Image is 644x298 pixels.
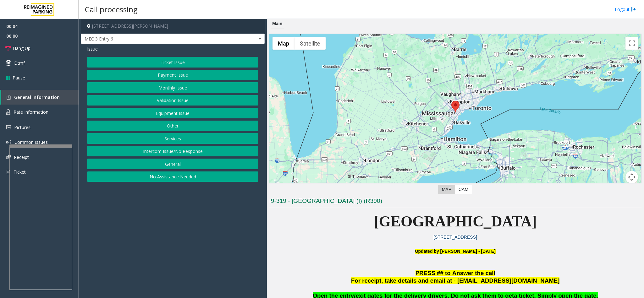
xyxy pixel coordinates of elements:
[374,213,537,230] span: [GEOGRAPHIC_DATA]
[625,171,638,183] button: Map camera controls
[416,270,495,276] span: PRESS ## to Answer the call
[455,185,472,194] label: CAM
[6,125,11,129] img: 'icon'
[351,277,559,284] span: For receipt, take details and email at - [EMAIL_ADDRESS][DOMAIN_NAME]
[13,45,30,51] span: Hang Up
[272,37,294,50] button: Show street map
[294,37,326,50] button: Show satellite imagery
[415,249,495,254] b: Updated by [PERSON_NAME] - [DATE]
[1,90,79,105] a: General Information
[271,183,292,191] a: Open this area in Google Maps (opens a new window)
[438,185,455,194] label: Map
[87,133,258,144] button: Services
[87,46,98,52] span: Issue
[87,108,258,118] button: Equipment Issue
[87,82,258,93] button: Monthly Issue
[87,159,258,169] button: General
[433,235,477,240] a: [STREET_ADDRESS]
[6,140,11,145] img: 'icon'
[81,34,228,44] span: MEC 3 Entry 6
[87,95,258,106] button: Validation Issue
[6,109,10,115] img: 'icon'
[87,70,258,80] button: Payment Issue
[14,60,25,66] span: Dtmf
[81,19,265,34] h4: [STREET_ADDRESS][PERSON_NAME]
[87,57,258,68] button: Ticket Issue
[269,197,641,207] h3: I9-319 - [GEOGRAPHIC_DATA] (I) (R390)
[14,139,48,145] span: Common Issues
[87,121,258,131] button: Other
[14,94,60,100] span: General Information
[6,155,11,159] img: 'icon'
[14,124,30,130] span: Pictures
[625,37,638,50] button: Toggle fullscreen view
[451,101,460,112] div: 1 Robert Speck Parkway, Mississauga, ON
[271,19,284,29] div: Main
[82,2,141,17] h3: Call processing
[6,169,10,175] img: 'icon'
[271,183,292,191] img: Google
[615,6,636,13] a: Logout
[631,6,636,13] img: logout
[87,146,258,157] button: Intercom Issue/No Response
[6,95,11,100] img: 'icon'
[14,109,48,115] span: Rate Information
[13,74,25,81] span: Pause
[87,171,258,182] button: No Assistance Needed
